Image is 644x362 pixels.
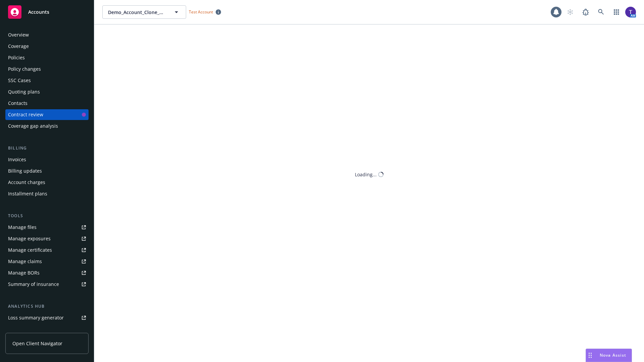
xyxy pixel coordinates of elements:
a: Billing updates [5,166,89,176]
span: Nova Assist [600,352,626,358]
button: Demo_Account_Clone_QA_CR_Tests_Demo [102,5,186,19]
a: Policies [5,52,89,63]
div: Summary of insurance [8,279,59,290]
a: SSC Cases [5,75,89,86]
div: Installment plans [8,188,47,199]
div: Quoting plans [8,86,40,97]
a: Coverage [5,41,89,52]
span: Test Account [186,8,224,15]
a: Overview [5,29,89,40]
a: Manage exposures [5,233,89,244]
div: Overview [8,29,29,40]
a: Manage claims [5,256,89,267]
div: Manage BORs [8,267,40,278]
div: Manage certificates [8,245,52,255]
div: Policies [8,52,25,63]
a: Manage certificates [5,245,89,255]
a: Installment plans [5,188,89,199]
div: Coverage gap analysis [8,121,58,131]
a: Loss summary generator [5,312,89,323]
div: Contract review [8,109,43,120]
a: Coverage gap analysis [5,121,89,131]
div: Loss summary generator [8,312,64,323]
a: Account charges [5,177,89,188]
a: Switch app [610,5,623,19]
div: Analytics hub [5,303,89,310]
span: Test Account [189,9,213,15]
img: photo [625,7,636,17]
div: Loading... [355,171,377,178]
a: Contract review [5,109,89,120]
a: Report a Bug [579,5,592,19]
div: Tools [5,213,89,219]
span: Demo_Account_Clone_QA_CR_Tests_Demo [108,9,166,16]
div: Drag to move [586,349,594,362]
span: Open Client Navigator [12,340,62,347]
div: SSC Cases [8,75,31,86]
div: Coverage [8,41,29,52]
a: Accounts [5,3,89,21]
div: Manage files [8,222,37,233]
div: Account charges [8,177,45,188]
a: Summary of insurance [5,279,89,290]
a: Manage files [5,222,89,233]
a: Manage BORs [5,267,89,278]
div: Contacts [8,98,28,109]
div: Billing [5,145,89,152]
a: Quoting plans [5,86,89,97]
div: Policy changes [8,64,41,74]
a: Contacts [5,98,89,109]
div: Manage exposures [8,233,51,244]
div: Invoices [8,154,26,165]
div: Billing updates [8,166,42,176]
a: Invoices [5,154,89,165]
span: Accounts [28,9,49,15]
div: Manage claims [8,256,42,267]
button: Nova Assist [586,349,632,362]
a: Search [594,5,608,19]
a: Policy changes [5,64,89,74]
a: Start snowing [563,5,577,19]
